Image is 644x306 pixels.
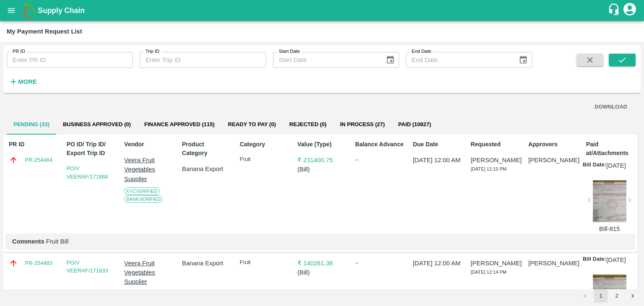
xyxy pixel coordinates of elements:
p: Paid at/Attachments [586,140,635,158]
button: In Process (27) [333,114,392,135]
label: PR ID [13,48,25,55]
input: Start Date [273,52,379,68]
button: open drawer [2,1,21,20]
button: Pending (33) [7,114,56,135]
div: -- [355,156,404,164]
p: [DATE] 12:00 AM [413,156,462,165]
p: Fruit [240,259,289,267]
input: End Date [406,52,512,68]
a: PO/V VEERAF/171833 [67,259,108,274]
button: More [7,75,39,89]
p: ₹ 231400.75 [297,156,346,165]
button: Go to page 2 [610,289,623,303]
p: [PERSON_NAME] [528,156,577,165]
button: Ready To Pay (0) [221,114,283,135]
div: -- [355,259,404,267]
p: Balance Advance [355,140,404,149]
p: [DATE] [606,255,626,265]
input: Enter Trip ID [140,52,266,68]
a: PO/V VEERAF/171884 [67,165,108,180]
button: Choose date [382,52,398,68]
p: PR ID [9,140,58,149]
p: PO ID/ Trip ID/ Export Trip ID [67,140,116,158]
span: [DATE] 12:15 PM [470,166,506,171]
p: Vendor [124,140,173,149]
strong: More [18,78,37,85]
p: [PERSON_NAME] [470,259,519,268]
p: Veera Fruit Vegetables Supplier [124,156,173,184]
p: Due Date [413,140,462,149]
b: Supply Chain [38,6,85,15]
a: PR-254484 [25,156,52,164]
a: Supply Chain [38,5,608,16]
label: End Date [412,48,431,55]
button: Business Approved (0) [56,114,138,135]
p: [PERSON_NAME] [470,156,519,165]
p: Veera Fruit Vegetables Supplier [124,259,173,287]
div: customer-support [608,3,622,18]
button: Go to next page [626,289,639,303]
p: [PERSON_NAME] [528,259,577,268]
div: My Payment Request List [7,26,82,37]
p: Category [240,140,289,149]
p: [DATE] 12:00 AM [413,259,462,268]
p: ₹ 140261.38 [297,259,346,268]
p: Bill Date: [583,161,606,170]
p: [DATE] [606,161,626,170]
p: ( Bill ) [297,268,346,277]
p: Bill-815 [593,224,626,233]
p: Value (Type) [297,140,346,149]
p: Fruit [240,156,289,163]
button: Paid (10827) [392,114,438,135]
label: Trip ID [145,48,159,55]
p: Requested [470,140,519,149]
p: Bill Date: [583,255,606,265]
p: Approvers [528,140,577,149]
button: Choose date [515,52,531,68]
button: page 1 [594,289,608,303]
button: DOWNLOAD [591,100,631,114]
button: Rejected (0) [283,114,333,135]
b: Comments [12,238,44,245]
p: ( Bill ) [297,165,346,174]
nav: pagination navigation [577,289,641,303]
p: Banana Export [182,164,231,174]
p: Banana Export [182,259,231,268]
p: Product Category [182,140,231,158]
button: Finance Approved (115) [138,114,221,135]
label: Start Date [279,48,300,55]
input: Enter PR ID [7,52,133,68]
span: KYC Verified [124,187,159,195]
span: [DATE] 12:14 PM [470,270,506,275]
span: Bank Verified [124,195,163,203]
p: Fruit Bill [12,237,628,246]
div: account of current user [622,2,637,19]
a: PR-254483 [25,259,52,267]
img: logo [21,2,38,19]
